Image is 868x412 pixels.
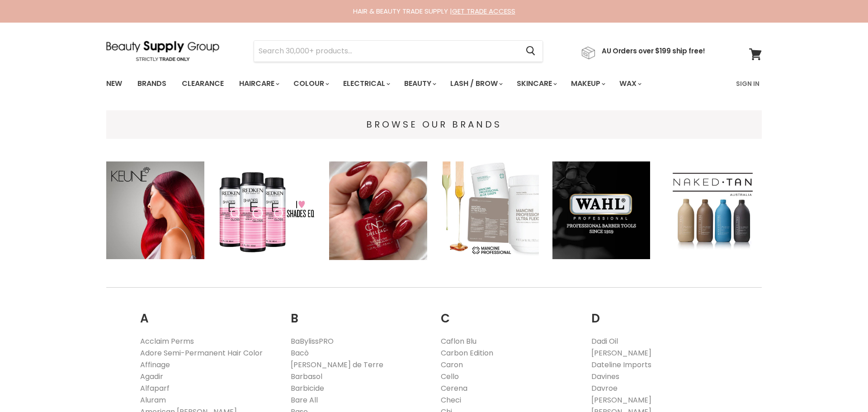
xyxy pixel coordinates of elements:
a: Makeup [564,74,611,93]
a: Dadi Oil [591,336,618,346]
a: Bacò [291,348,309,358]
a: [PERSON_NAME] [591,395,651,405]
h2: B [291,298,428,328]
a: Cello [441,371,459,382]
a: Electrical [336,74,396,93]
a: Haircare [232,74,285,93]
a: Cerena [441,383,467,393]
a: Aluram [140,395,166,405]
a: Lash / Brow [443,74,508,93]
a: Barbicide [291,383,324,393]
a: Caflon Blu [441,336,476,346]
h4: BROWSE OUR BRANDS [106,119,762,130]
h2: C [441,298,578,328]
a: Clearance [175,74,231,93]
a: Alfaparf [140,383,170,393]
a: Skincare [510,74,562,93]
a: [PERSON_NAME] [591,348,651,358]
input: Search [254,41,519,62]
h2: A [140,298,277,328]
a: Wax [613,74,647,93]
a: Bare All [291,395,318,405]
button: Search [519,41,542,62]
a: GET TRADE ACCESS [452,6,515,16]
div: HAIR & BEAUTY TRADE SUPPLY | [95,7,773,16]
iframe: Gorgias live chat messenger [823,369,859,403]
a: Caron [441,360,463,370]
a: Sign In [731,74,765,93]
nav: Main [95,71,773,97]
ul: Main menu [99,71,690,97]
h2: D [591,298,728,328]
a: New [99,74,129,93]
a: Colour [287,74,335,93]
a: Barbasol [291,371,322,382]
a: BaBylissPRO [291,336,334,346]
a: Brands [131,74,173,93]
a: Checi [441,395,461,405]
a: Adore Semi-Permanent Hair Color [140,348,263,358]
a: Carbon Edition [441,348,493,358]
a: Acclaim Perms [140,336,194,346]
a: Affinage [140,360,170,370]
a: Beauty [397,74,442,93]
form: Product [254,40,543,62]
a: [PERSON_NAME] de Terre [291,360,383,370]
a: Davines [591,371,619,382]
a: Agadir [140,371,163,382]
a: Dateline Imports [591,360,651,370]
a: Davroe [591,383,618,393]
